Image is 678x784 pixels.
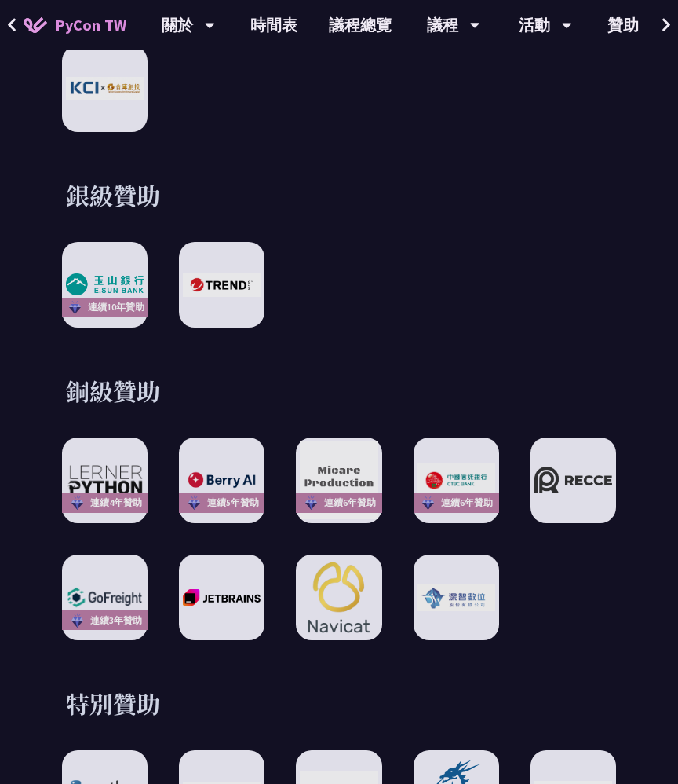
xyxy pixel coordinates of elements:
img: E.SUN Commercial Bank [66,273,144,295]
div: 連續4年贊助 [62,493,148,513]
img: sponsor-logo-diamond [66,298,84,317]
img: Home icon of PyCon TW 2025 [24,17,47,33]
span: PyCon TW [55,13,126,37]
img: KCI-Global x TCVC [66,77,144,100]
div: 連續6年贊助 [414,493,499,513]
img: Micare Production [300,441,377,519]
img: 深智數位 [417,584,495,610]
h3: 特別贊助 [66,687,612,719]
img: GoFreight [66,584,144,611]
a: PyCon TW [8,5,142,45]
img: LernerPython [66,464,144,496]
img: JetBrains [183,589,261,606]
img: sponsor-logo-diamond [68,493,86,512]
div: 連續3年贊助 [62,610,148,630]
img: 趨勢科技 Trend Micro [183,273,261,297]
img: sponsor-logo-diamond [185,493,203,512]
img: sponsor-logo-diamond [302,493,320,512]
img: sponsor-logo-diamond [68,611,86,630]
div: 連續6年贊助 [296,493,381,513]
img: Navicat [300,555,377,639]
div: 連續5年贊助 [179,493,264,513]
img: CTBC Bank [417,463,495,497]
img: sponsor-logo-diamond [419,493,437,512]
div: 連續10年贊助 [62,298,148,317]
h3: 銀級贊助 [66,179,612,211]
img: Berry AI [183,469,261,491]
img: Recce | join us [534,467,612,493]
h3: 銅級贊助 [66,375,612,406]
